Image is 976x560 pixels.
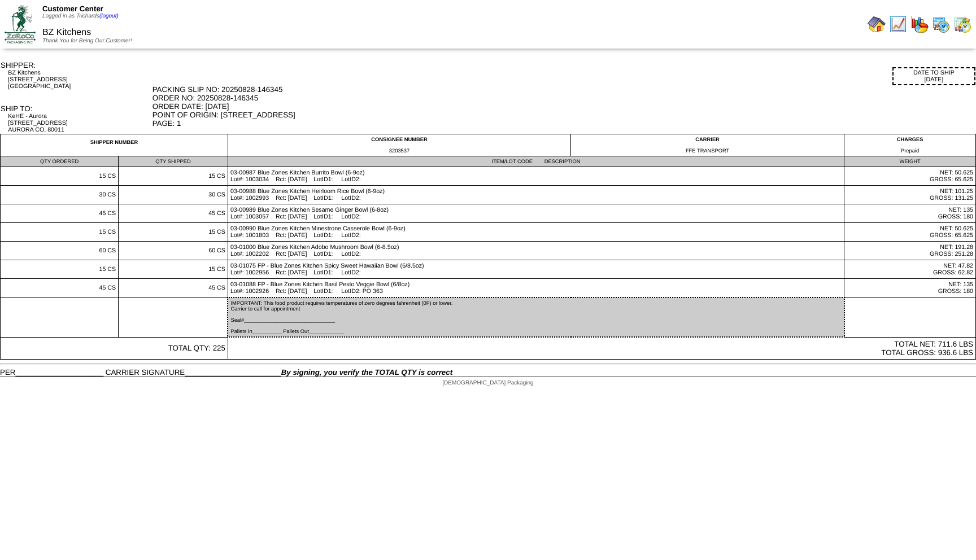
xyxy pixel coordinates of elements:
span: [DEMOGRAPHIC_DATA] Packaging [442,380,533,386]
td: 45 CS [1,204,119,223]
td: NET: 50.625 GROSS: 65.625 [844,223,976,242]
td: NET: 135 GROSS: 180 [844,204,976,223]
td: 15 CS [1,223,119,242]
span: Customer Center [42,5,103,13]
td: 03-00987 Blue Zones Kitchen Burrito Bowl (6-9oz) Lot#: 1003034 Rct: [DATE] LotID1: LotID2: [228,167,844,186]
td: 60 CS [1,242,119,260]
span: Thank You for Being Our Customer! [42,38,132,44]
td: 03-00988 Blue Zones Kitchen Heirloom Rice Bowl (6-9oz) Lot#: 1002993 Rct: [DATE] LotID1: LotID2: [228,186,844,204]
td: 60 CS [119,242,228,260]
td: 03-01075 FP - Blue Zones Kitchen Spicy Sweet Hawaiian Bowl (6/8.5oz) Lot#: 1002956 Rct: [DATE] Lo... [228,260,844,279]
td: NET: 101.25 GROSS: 131.25 [844,186,976,204]
div: BZ Kitchens [STREET_ADDRESS] [GEOGRAPHIC_DATA] [8,69,151,90]
td: WEIGHT [844,156,976,167]
a: (logout) [99,13,119,19]
div: FFE TRANSPORT [573,148,842,154]
td: 15 CS [1,260,119,279]
td: ITEM/LOT CODE DESCRIPTION [228,156,844,167]
div: SHIP TO: [1,104,151,113]
img: ZoRoCo_Logo(Green%26Foil)%20jpg.webp [5,5,36,43]
td: 30 CS [1,186,119,204]
td: 03-00990 Blue Zones Kitchen Minestrone Casserole Bowl (6-9oz) Lot#: 1001803 Rct: [DATE] LotID1: L... [228,223,844,242]
span: Logged in as Trichards [42,13,119,19]
td: NET: 47.82 GROSS: 62.82 [844,260,976,279]
td: CHARGES [844,134,976,156]
div: PACKING SLIP NO: 20250828-146345 ORDER NO: 20250828-146345 ORDER DATE: [DATE] POINT OF ORIGIN: [S... [152,85,975,128]
td: 15 CS [119,167,228,186]
img: calendarprod.gif [932,15,950,33]
img: graph.gif [910,15,929,33]
td: 03-01088 FP - Blue Zones Kitchen Basil Pesto Veggie Bowl (6/8oz) Lot#: 1002926 Rct: [DATE] LotID1... [228,279,844,298]
td: CARRIER [571,134,844,156]
td: IMPORTANT: This food product requires temperatures of zero degrees fahrenheit (0F) or lower. Carr... [228,297,844,337]
td: TOTAL NET: 711.6 LBS TOTAL GROSS: 936.6 LBS [228,337,975,360]
img: line_graph.gif [889,15,907,33]
td: 15 CS [119,260,228,279]
td: NET: 50.625 GROSS: 65.625 [844,167,976,186]
img: calendarinout.gif [953,15,971,33]
td: 03-01000 Blue Zones Kitchen Adobo Mushroom Bowl (6-8.5oz) Lot#: 1002202 Rct: [DATE] LotID1: LotID2: [228,242,844,260]
div: SHIPPER: [1,61,151,69]
div: Prepaid [847,148,973,154]
td: 15 CS [119,223,228,242]
img: home.gif [868,15,886,33]
div: 3203537 [230,148,568,154]
td: 45 CS [119,204,228,223]
td: NET: 135 GROSS: 180 [844,279,976,298]
td: 15 CS [1,167,119,186]
td: QTY ORDERED [1,156,119,167]
td: 30 CS [119,186,228,204]
td: NET: 191.28 GROSS: 251.28 [844,242,976,260]
td: TOTAL QTY: 225 [1,337,228,360]
div: KeHE - Aurora [STREET_ADDRESS] AURORA CO, 80011 [8,113,151,133]
td: QTY SHIPPED [119,156,228,167]
td: 03-00989 Blue Zones Kitchen Sesame Ginger Bowl (6-8oz) Lot#: 1003057 Rct: [DATE] LotID1: LotID2: [228,204,844,223]
span: BZ Kitchens [42,28,91,37]
td: CONSIGNEE NUMBER [228,134,570,156]
span: By signing, you verify the TOTAL QTY is correct [281,368,452,377]
td: 45 CS [119,279,228,298]
div: DATE TO SHIP [DATE] [892,67,975,85]
td: SHIPPER NUMBER [1,134,228,156]
td: 45 CS [1,279,119,298]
